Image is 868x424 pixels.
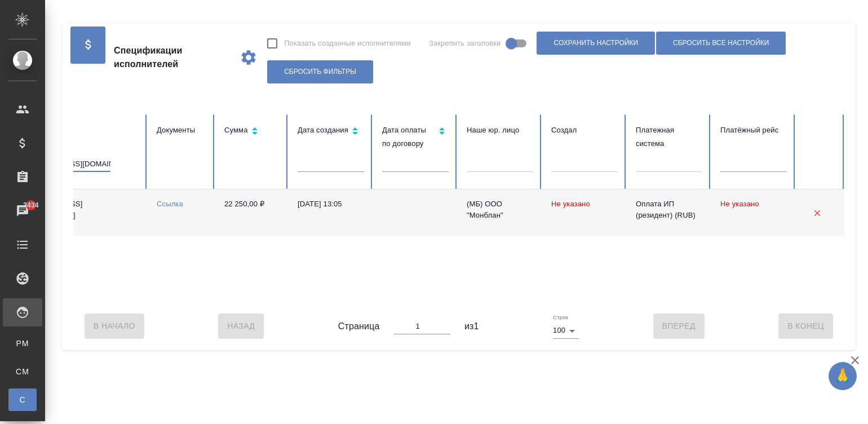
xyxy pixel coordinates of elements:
[3,197,42,225] a: 3434
[8,388,37,411] a: С
[720,200,759,208] span: Не указано
[627,189,711,236] td: Оплата ИП (резидент) (RUB)
[464,320,479,333] span: из 1
[289,189,373,236] td: [DATE] 13:05
[537,32,655,55] button: Сохранить настройки
[338,320,380,333] span: Страница
[553,323,579,338] div: 100
[157,200,183,208] a: Ссылка
[636,123,702,151] div: Платежная система
[8,332,37,355] a: PM
[551,200,590,208] span: Не указано
[829,362,857,390] button: 🙏
[429,38,501,49] span: Закрепить заголовки
[720,123,787,137] div: Платёжный рейс
[458,189,542,236] td: (МБ) ООО "Монблан"
[833,364,852,388] span: 🙏
[551,123,618,137] div: Создал
[215,189,289,236] td: 22 250,00 ₽
[157,123,206,137] div: Документы
[467,123,533,137] div: Наше юр. лицо
[805,201,829,224] button: Удалить
[224,123,280,140] div: Сортировка
[284,67,356,77] span: Сбросить фильтры
[7,189,148,236] td: [EMAIL_ADDRESS][DOMAIN_NAME]
[8,360,37,383] a: CM
[284,38,411,49] span: Показать созданные исполнителями
[14,366,31,377] span: CM
[267,60,373,83] button: Сбросить фильтры
[114,44,231,71] span: Спецификации исполнителей
[16,200,45,211] span: 3434
[382,123,449,151] div: Сортировка
[553,38,638,48] span: Сохранить настройки
[673,38,769,48] span: Сбросить все настройки
[16,123,139,137] div: Email
[14,338,31,349] span: PM
[656,32,786,55] button: Сбросить все настройки
[298,123,364,140] div: Сортировка
[553,315,568,320] label: Строк
[14,394,31,405] span: С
